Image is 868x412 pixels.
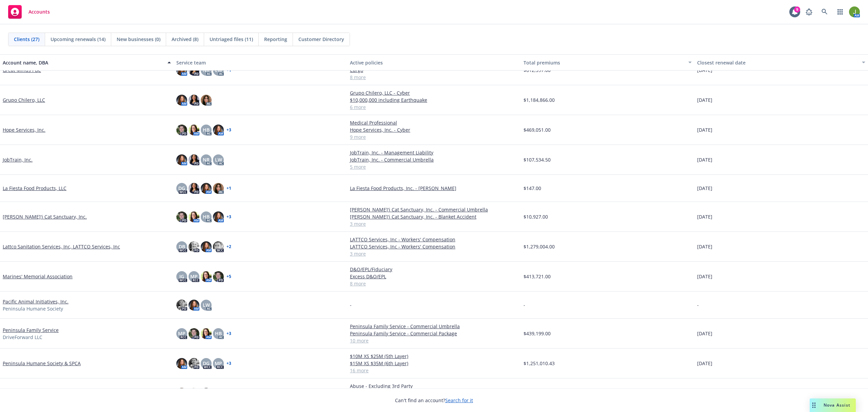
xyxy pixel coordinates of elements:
[203,301,210,308] span: LW
[226,361,231,366] a: + 3
[347,54,521,71] button: Active policies
[189,358,199,369] img: photo
[3,298,68,305] a: Pacific Animal Initiatives, Inc.
[350,273,518,280] a: Excess D&O/EPL
[203,360,210,367] span: DG
[697,301,699,308] span: -
[350,382,518,390] a: Abuse - Excluding 3rd Party
[226,215,231,219] a: + 3
[213,241,224,252] img: photo
[350,243,518,250] a: LATTCO Services, Inc - Workers' Compensation
[213,183,224,194] img: photo
[179,243,185,250] span: DB
[524,330,551,337] span: $439,199.00
[176,358,187,369] img: photo
[350,250,518,257] a: 3 more
[14,36,39,43] span: Clients (27)
[179,273,184,280] span: JG
[697,273,712,280] span: [DATE]
[215,360,222,367] span: MP
[697,243,712,250] span: [DATE]
[350,89,518,96] a: Grupo Chilero, LLC - Cyber
[350,353,518,360] a: $10M XS $25M (5th Layer)
[697,213,712,220] span: [DATE]
[697,59,858,66] div: Closest renewal date
[176,211,187,222] img: photo
[203,213,210,220] span: HB
[201,241,212,252] img: photo
[3,126,45,133] a: Hope Services, Inc.
[215,156,222,163] span: LW
[117,36,160,43] span: New businesses (0)
[203,156,210,163] span: NR
[521,54,694,71] button: Total premiums
[350,301,352,308] span: -
[818,5,831,19] a: Search
[176,125,187,135] img: photo
[697,185,712,192] span: [DATE]
[5,2,53,21] a: Accounts
[697,360,712,367] span: [DATE]
[176,154,187,165] img: photo
[697,330,712,337] span: [DATE]
[350,337,518,344] a: 10 more
[524,243,555,250] span: $1,279,004.00
[201,271,212,282] img: photo
[697,126,712,133] span: [DATE]
[524,301,525,308] span: -
[176,300,187,311] img: photo
[201,388,212,399] img: photo
[350,104,518,111] a: 6 more
[189,300,199,311] img: photo
[226,186,231,190] a: + 1
[3,96,45,104] a: Grupo Chilero, LLC
[201,95,212,106] img: photo
[3,334,42,341] span: DriveForward LLC
[3,326,59,334] a: Peninsula Family Service
[350,149,518,156] a: JobTrain, Inc. - Management Liability
[524,156,551,163] span: $107,534.50
[226,245,231,249] a: + 2
[697,96,712,104] span: [DATE]
[824,402,850,408] span: Nova Assist
[190,273,198,280] span: MP
[350,185,518,192] a: La Fiesta Food Products, Inc. - [PERSON_NAME]
[350,206,518,213] a: [PERSON_NAME]'i Cat Sanctuary, Inc. - Commercial Umbrella
[172,36,198,43] span: Archived (8)
[51,36,105,43] span: Upcoming renewals (14)
[350,163,518,170] a: 5 more
[201,183,212,194] img: photo
[176,59,344,66] div: Service team
[524,273,551,280] span: $413,721.00
[350,360,518,367] a: $15M XS $35M (6th Layer)
[3,360,81,367] a: Peninsula Humane Society & SPCA
[210,36,253,43] span: Untriaged files (11)
[350,280,518,287] a: 8 more
[350,119,518,126] a: Medical Professional
[697,156,712,163] span: [DATE]
[213,211,224,222] img: photo
[213,125,224,135] img: photo
[226,128,231,132] a: + 3
[350,266,518,273] a: D&O/EPL/Fiduciary
[201,328,212,339] img: photo
[213,271,224,282] img: photo
[794,6,800,13] div: 9
[350,236,518,243] a: LATTCO Services, Inc - Workers' Compensation
[350,59,518,66] div: Active policies
[524,126,551,133] span: $469,051.00
[226,68,231,72] a: + 1
[178,330,185,337] span: MP
[189,183,199,194] img: photo
[350,74,518,81] a: 8 more
[524,59,684,66] div: Total premiums
[849,6,860,17] img: photo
